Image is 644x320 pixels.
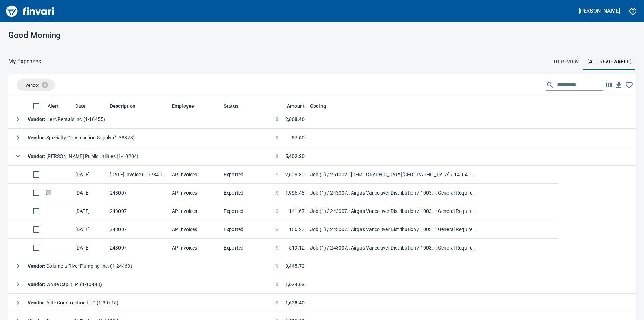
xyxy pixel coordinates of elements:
td: [DATE] [73,202,107,220]
span: $ [276,299,278,306]
span: 166.23 [289,226,305,233]
span: Employee [172,102,203,110]
span: White Cap, L.P. (1-10448) [28,282,102,287]
span: 2,668.46 [285,116,305,123]
div: Vendor [17,79,55,91]
td: Exported [221,239,273,257]
td: Exported [221,220,273,239]
td: Exported [221,166,273,184]
td: Job (1) / 243007.: Airgas Vancouver Distribution / 1003. .: General Requirements / 5: Other [307,202,480,220]
td: AP Invoices [169,202,221,220]
span: Employee [172,102,194,110]
span: Amount [287,102,305,110]
td: Job (1) / 251002.: [DEMOGRAPHIC_DATA][GEOGRAPHIC_DATA] / 14. 04.: MIsc Changes & Force Account / ... [307,166,480,184]
span: $ [276,244,278,251]
span: 1,674.63 [285,281,305,288]
td: 243007 [107,184,169,202]
span: $ [276,263,278,270]
span: Description [110,102,136,110]
span: [PERSON_NAME] Public Utilities (1-10204) [28,153,138,159]
td: 243007 [107,239,169,257]
span: Coding [310,102,335,110]
strong: Vendor : [28,135,46,140]
span: Coding [310,102,326,110]
span: (All Reviewable) [587,57,632,66]
span: Vendor [25,83,39,88]
td: 243007 [107,220,169,239]
td: [DATE] [73,239,107,257]
td: AP Invoices [169,220,221,239]
span: $ [276,208,278,215]
img: Finvari [4,3,56,19]
td: Job (1) / 243007.: Airgas Vancouver Distribution / 1003. .: General Requirements / 5: Other [307,239,480,257]
td: AP Invoices [169,184,221,202]
td: 243007 [107,202,169,220]
strong: Vendor : [28,116,46,122]
nav: breadcrumb [8,57,41,66]
h5: [PERSON_NAME] [579,7,620,15]
span: Amount [278,102,305,110]
span: 2,608.80 [285,171,305,178]
span: Alite Construction LLC (1-30715) [28,300,118,305]
strong: Vendor : [28,282,46,287]
td: [DATE] [73,220,107,239]
span: 1,966.48 [285,189,305,196]
button: [PERSON_NAME] [577,6,622,16]
span: 57.50 [292,134,305,141]
span: Status [224,102,247,110]
span: To Review [553,57,579,66]
span: $ [276,134,278,141]
span: $ [276,171,278,178]
span: $ [276,189,278,196]
span: $ [276,153,278,160]
td: Exported [221,202,273,220]
span: $ [276,281,278,288]
td: [DATE] [73,184,107,202]
span: $ [276,116,278,123]
button: Choose columns to display [603,80,614,90]
td: Job (1) / 243007.: Airgas Vancouver Distribution / 1003. .: General Requirements / 5: Other [307,220,480,239]
h3: Good Morning [8,30,206,40]
span: Herc Rentals Inc (1-10455) [28,116,105,122]
span: Date [75,102,86,110]
td: Exported [221,184,273,202]
td: AP Invoices [169,239,221,257]
span: 519.12 [289,244,305,251]
span: Specialty Construction Supply (1-38823) [28,135,135,140]
span: Status [224,102,238,110]
td: AP Invoices [169,166,221,184]
span: $ [276,226,278,233]
p: My Expenses [8,57,41,66]
td: [DATE] Invoice 617784-1 from [PERSON_NAME] Public Utilities (1-10204) [107,166,169,184]
td: Job (1) / 243007.: Airgas Vancouver Distribution / 1003. .: General Requirements / 5: Other [307,184,480,202]
span: 5,402.30 [285,153,305,160]
span: Alert [48,102,68,110]
strong: Vendor : [28,263,46,269]
span: Has messages [45,190,52,195]
span: 1,638.40 [285,299,305,306]
span: Description [110,102,145,110]
span: 141.67 [289,208,305,215]
strong: Vendor : [28,300,46,305]
button: Click to remember these column choices [624,80,634,90]
span: Alert [48,102,59,110]
button: Download table [614,80,624,91]
strong: Vendor : [28,153,46,159]
td: [DATE] [73,166,107,184]
span: Date [75,102,95,110]
span: Columbia River Pumping Inc. (1-24468) [28,263,132,269]
span: 3,445.73 [285,263,305,270]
